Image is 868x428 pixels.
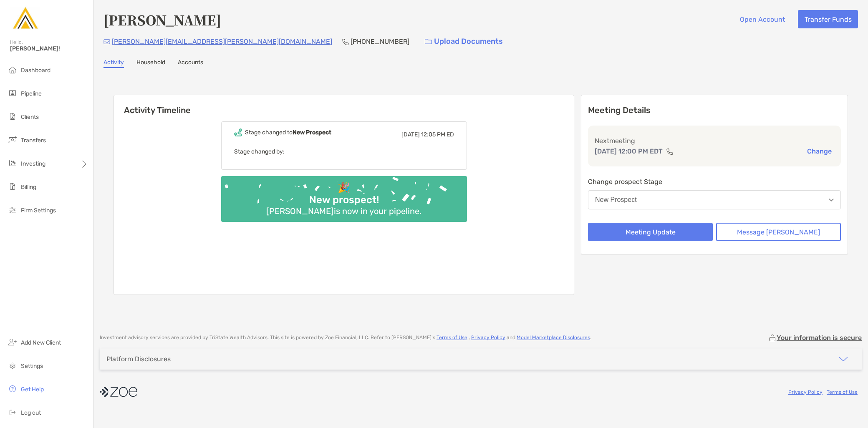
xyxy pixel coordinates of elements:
span: Settings [21,363,43,370]
img: Zoe Logo [10,3,40,33]
div: New Prospect [595,196,637,204]
div: 🎉 [334,182,353,194]
button: Transfer Funds [798,10,858,28]
a: Model Marketplace Disclosures [517,335,590,340]
p: [PHONE_NUMBER] [351,36,409,47]
h6: Activity Timeline [114,95,574,115]
span: Get Help [21,386,44,393]
img: communication type [666,148,674,155]
p: [DATE] 12:00 PM EDT [595,146,663,156]
span: 12:05 PM ED [421,131,454,138]
a: Privacy Policy [788,389,823,395]
span: Clients [21,113,39,121]
p: Stage changed by: [234,146,454,157]
span: Dashboard [21,67,50,74]
button: Message [PERSON_NAME] [716,223,841,241]
img: billing icon [8,181,18,191]
a: Terms of Use [827,389,858,395]
img: Open dropdown arrow [829,199,834,201]
button: New Prospect [588,190,841,209]
p: Investment advisory services are provided by TriState Wealth Advisors . This site is powered by Z... [100,335,591,341]
img: get-help icon [8,384,18,394]
a: Upload Documents [419,33,508,50]
img: Confetti [221,176,467,215]
img: Email Icon [103,39,110,44]
span: Add New Client [21,339,61,346]
img: dashboard icon [8,65,18,75]
img: transfers icon [8,135,18,145]
img: button icon [425,39,432,45]
a: Activity [103,59,124,68]
p: Your information is secure [777,334,862,342]
a: Household [136,59,165,68]
p: [PERSON_NAME][EMAIL_ADDRESS][PERSON_NAME][DOMAIN_NAME] [112,36,332,47]
span: Log out [21,409,41,416]
span: Investing [21,160,45,167]
img: firm-settings icon [8,205,18,215]
div: [PERSON_NAME] is now in your pipeline. [263,206,425,216]
img: investing icon [8,158,18,168]
div: Platform Disclosures [106,355,171,363]
img: add_new_client icon [8,337,18,347]
img: icon arrow [838,354,848,364]
button: Meeting Update [588,223,713,241]
p: Meeting Details [588,105,841,116]
b: New Prospect [293,129,331,136]
img: company logo [100,383,137,401]
img: logout icon [8,407,18,417]
span: Billing [21,184,36,191]
div: New prospect! [306,194,382,206]
div: Stage changed to [245,129,331,136]
p: Next meeting [595,136,834,146]
span: [DATE] [401,131,420,138]
span: Pipeline [21,90,42,97]
img: clients icon [8,111,18,121]
img: Event icon [234,128,242,136]
h4: [PERSON_NAME] [103,10,221,29]
button: Change [805,147,834,156]
img: Phone Icon [342,38,349,45]
button: Open Account [733,10,791,28]
p: Change prospect Stage [588,176,841,187]
span: Transfers [21,137,46,144]
a: Terms of Use [437,335,467,340]
img: settings icon [8,360,18,370]
span: [PERSON_NAME]! [10,45,88,52]
a: Accounts [178,59,203,68]
a: Privacy Policy [471,335,505,340]
span: Firm Settings [21,207,56,214]
img: pipeline icon [8,88,18,98]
